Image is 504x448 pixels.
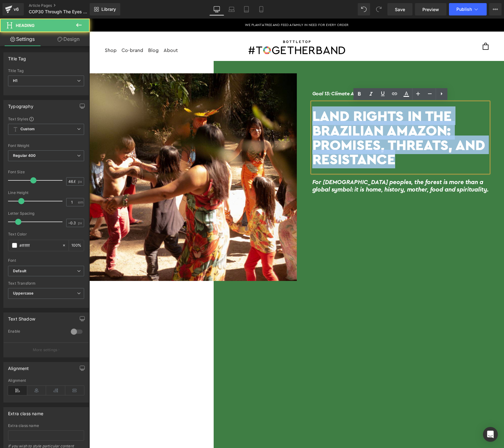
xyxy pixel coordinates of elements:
[415,3,446,15] a: Preview
[8,424,84,428] div: Extra class name
[19,242,59,249] input: Color
[78,221,83,225] span: px
[358,3,370,15] button: Undo
[8,191,84,195] div: Line Height
[29,9,88,14] span: COP30 Through The Eyes Of Indigenous Peoples
[224,3,239,15] a: Laptop
[209,3,224,15] a: Desktop
[16,23,35,28] span: Heading
[33,347,58,353] p: More settings
[8,281,84,286] div: Text Transform
[456,7,472,12] span: Publish
[4,342,88,357] button: More settings
[239,3,254,15] a: Tablet
[78,179,83,183] span: px
[13,291,33,295] b: Uppercase
[223,160,399,175] h2: For [DEMOGRAPHIC_DATA] peoples, the forest is more than a global symbol: it is home, history, mot...
[69,240,84,251] div: %
[15,26,158,38] nav: Main navigation
[449,3,487,15] button: Publish
[8,378,84,383] div: Alignment
[254,3,269,15] a: Mobile
[46,32,91,46] a: Design
[101,6,116,12] span: Library
[13,153,36,158] b: Regular 400
[8,100,33,109] div: Typography
[393,24,399,32] a: cart
[8,116,84,121] div: Text Styles
[8,258,84,263] div: Font
[483,427,498,442] div: Open Intercom Messenger
[8,313,35,321] div: Text Shadow
[395,6,405,13] span: Save
[8,211,84,216] div: Letter Spacing
[20,127,35,132] b: Custom
[13,269,26,274] i: Default
[8,53,26,61] div: Title Tag
[12,5,20,13] div: v6
[158,19,257,37] img: #TOGETHERBAND
[8,144,84,148] div: Font Weight
[29,3,100,8] a: Article Pages
[8,362,29,371] div: Alignment
[8,170,84,174] div: Font Size
[8,232,84,236] div: Text Color
[78,200,83,204] span: em
[8,329,65,335] div: Enable
[489,3,502,15] button: More
[32,29,54,34] a: Co-brandCo-brand
[8,407,43,416] div: Extra class name
[422,6,439,13] span: Preview
[223,90,399,148] h1: Land Rights in the Brazilian Amazon: Promises, Threats, and Resistance
[2,3,24,15] a: v6
[8,69,84,73] div: Title Tag
[13,78,17,83] b: H1
[15,29,27,34] a: Shop
[59,29,69,34] a: BlogBlog
[223,73,399,78] h6: Goal 13: Climate Action
[90,3,120,15] a: New Library
[74,29,88,34] a: About
[373,3,385,15] button: Redo
[5,4,410,9] p: We plant a tree and feed a family in need for every order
